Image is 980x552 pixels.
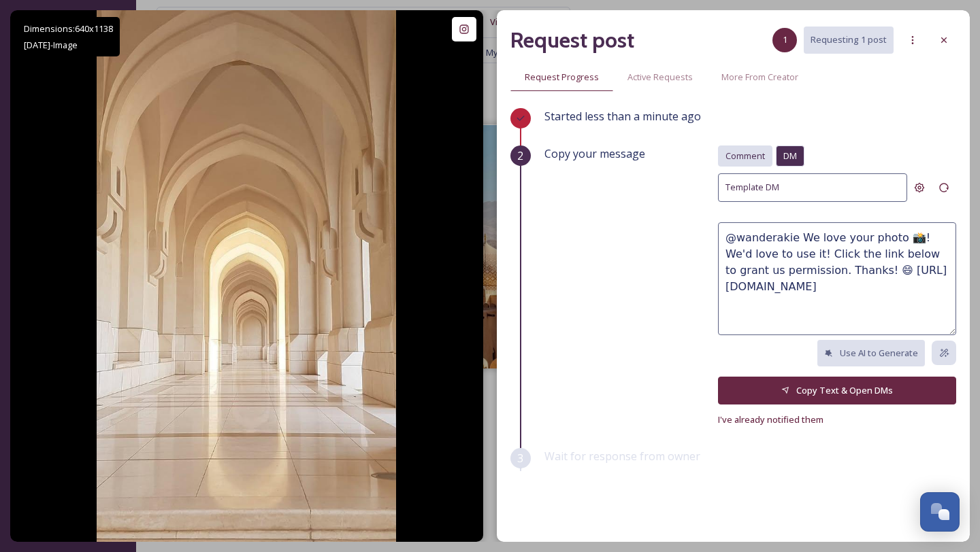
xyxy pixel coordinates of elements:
[517,450,523,466] span: 3
[804,27,894,53] button: Requesting 1 post
[517,148,523,164] span: 2
[920,492,960,532] button: Open Chat
[817,340,925,366] button: Use AI to Generate
[544,449,700,464] span: Wait for response from owner
[783,150,797,162] span: DM
[97,10,396,542] img: 503658122_1212274227234609_4046968406639564363_n.jpg
[721,71,798,84] span: More From Creator
[544,109,701,124] span: Started less than a minute ago
[544,145,645,162] span: Copy your message
[525,71,599,84] span: Request Progress
[725,150,765,162] span: Comment
[627,71,693,84] span: Active Requests
[718,377,956,404] button: Copy Text & Open DMs
[510,24,634,56] h2: Request post
[24,39,78,51] span: [DATE] - Image
[783,33,787,46] span: 1
[718,413,823,426] span: I've already notified them
[718,222,956,335] textarea: @wanderakie We love your photo 📸! We'd love to use it! Click the link below to grant us permissio...
[24,22,113,35] span: Dimensions: 640 x 1138
[725,181,779,194] span: Template DM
